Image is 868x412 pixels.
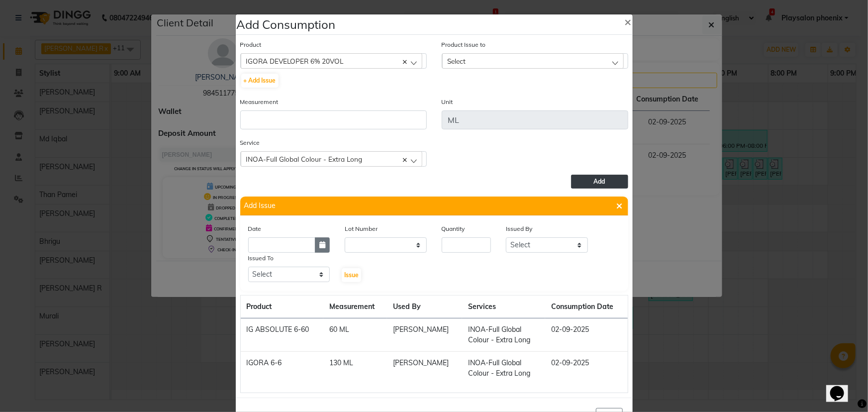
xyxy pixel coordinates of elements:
label: Product Issue to [442,40,486,49]
td: IG ABSOLUTE 6-60 [241,318,324,352]
span: Add [594,178,605,185]
td: INOA-Full Global Colour - Extra Long [462,318,545,352]
span: × [625,14,632,29]
th: Used By [387,296,462,318]
td: INOA-Full Global Colour - Extra Long [462,352,545,385]
button: + Add Issue [241,74,279,88]
th: Measurement [323,296,387,318]
span: IGORA DEVELOPER 6% 20VOL [246,57,344,65]
span: Issue [344,271,359,279]
td: 60 ML [323,318,387,352]
label: Issued To [248,254,274,263]
span: Add Issue [244,201,276,211]
button: Add [571,175,628,189]
label: Unit [442,98,453,106]
span: INOA-Full Global Colour - Extra Long [246,155,363,163]
label: Issued By [506,224,532,233]
td: 02-09-2025 [545,352,628,385]
td: [PERSON_NAME] [387,318,462,352]
label: Product [240,40,262,49]
td: 02-09-2025 [545,318,628,352]
span: Select [448,57,466,65]
h4: Add Consumption [237,15,336,33]
td: 130 ML [323,352,387,385]
iframe: chat widget [826,372,858,402]
td: [PERSON_NAME] [387,352,462,385]
label: Quantity [442,224,465,233]
th: Consumption Date [545,296,628,318]
th: Product [241,296,324,318]
label: Measurement [240,98,279,106]
td: IGORA 6-6 [241,352,324,385]
button: Issue [342,268,361,282]
label: Date [248,224,262,233]
th: Services [462,296,545,318]
button: Close [617,7,640,35]
label: Lot Number [345,224,378,233]
label: Service [240,138,260,147]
